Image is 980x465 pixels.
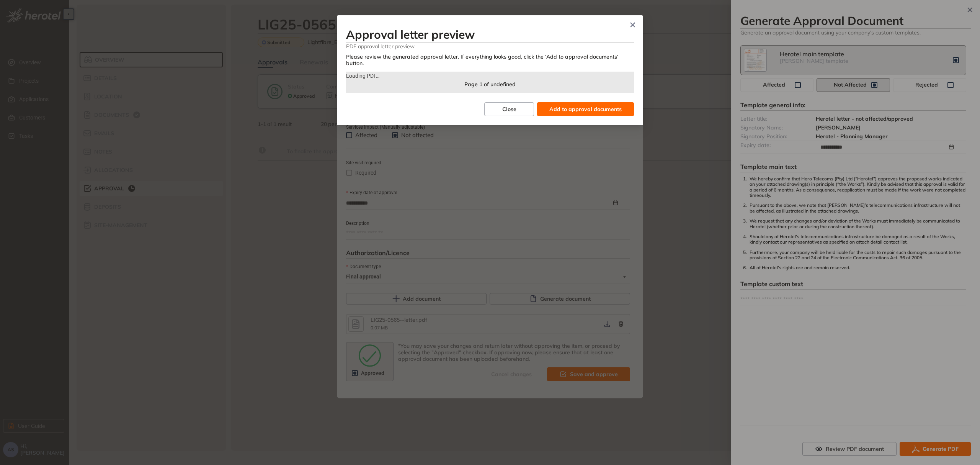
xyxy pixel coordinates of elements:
span: Page 1 of undefined [464,81,516,88]
span: PDF approval letter preview [346,43,634,50]
span: Close [502,105,516,113]
div: Loading PDF… [346,72,634,80]
div: Please review the generated approval letter. If everything looks good, click the 'Add to approval... [346,54,634,67]
button: Close [484,102,534,116]
button: Add to approval documents [537,102,634,116]
h3: Approval letter preview [346,28,634,41]
span: Add to approval documents [549,105,622,113]
button: Close [622,15,643,36]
